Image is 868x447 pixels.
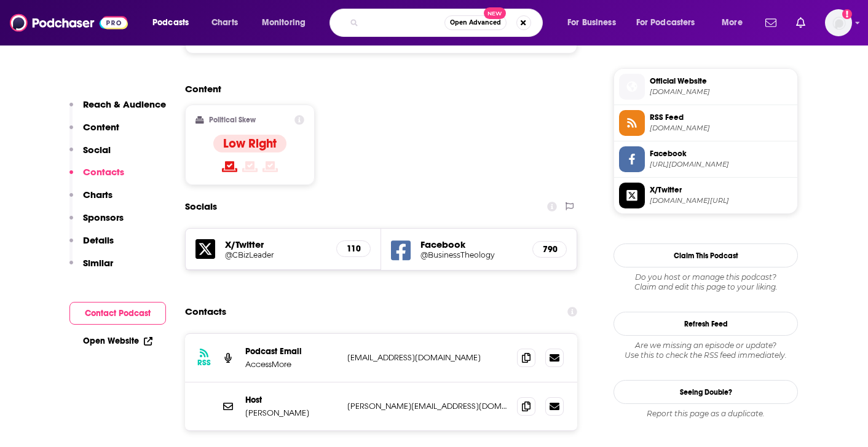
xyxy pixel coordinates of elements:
button: open menu [628,13,713,33]
button: open menu [253,13,322,33]
button: Open AdvancedNew [444,15,507,30]
span: For Podcasters [636,14,695,31]
p: Similar [83,257,113,269]
h2: Socials [185,195,217,218]
button: Sponsors [69,212,124,234]
p: Sponsors [83,212,124,223]
span: RSS Feed [650,112,792,123]
span: Facebook [650,148,792,159]
h5: 790 [543,244,556,255]
p: [PERSON_NAME] [245,408,337,418]
button: open menu [559,13,631,33]
a: Show notifications dropdown [791,12,810,33]
h5: 110 [347,243,360,254]
button: Show profile menu [825,9,852,36]
div: Search podcasts, credits, & more... [341,9,554,37]
p: Contacts [83,166,124,178]
span: More [722,14,743,31]
button: Similar [69,257,113,280]
span: twitter.com/CBizLeader [650,196,792,205]
span: accessmore.com [650,87,792,97]
div: Are we missing an episode or update? Use this to check the RSS feed immediately. [614,341,798,360]
span: Logged in as antonettefrontgate [825,9,852,36]
button: Contact Podcast [69,302,166,325]
a: Show notifications dropdown [760,12,781,33]
button: Charts [69,189,112,212]
span: Official Website [650,76,792,87]
button: open menu [144,13,205,33]
h2: Political Skew [209,116,256,124]
button: Details [69,234,114,257]
svg: Add a profile image [842,9,852,19]
p: Reach & Audience [83,98,166,110]
button: Claim This Podcast [614,243,798,267]
img: Podchaser - Follow, Share and Rate Podcasts [10,11,128,34]
input: Search podcasts, credits, & more... [363,13,444,33]
a: Facebook[URL][DOMAIN_NAME] [619,146,792,172]
a: Charts [203,13,245,33]
h2: Contacts [185,300,226,323]
span: Open Advanced [450,20,501,26]
button: Reach & Audience [69,98,166,121]
div: Claim and edit this page to your liking. [614,272,798,292]
img: User Profile [825,9,852,36]
h4: Low Right [223,136,277,151]
span: X/Twitter [650,184,792,196]
p: Details [83,234,114,246]
p: Podcast Email [245,346,337,357]
a: Seeing Double? [614,380,798,404]
p: [PERSON_NAME][EMAIL_ADDRESS][DOMAIN_NAME] [347,401,507,411]
a: X/Twitter[DOMAIN_NAME][URL] [619,183,792,208]
div: Report this page as a duplicate. [614,409,798,419]
span: Charts [211,14,238,31]
h5: X/Twitter [225,239,326,250]
button: open menu [713,13,758,33]
h2: Content [185,83,567,95]
span: New [484,7,506,19]
span: Do you host or manage this podcast? [614,272,798,282]
p: Social [83,144,111,156]
h5: Facebook [420,239,523,250]
h3: RSS [197,358,211,368]
button: Contacts [69,166,124,189]
span: Monitoring [262,14,306,31]
a: @BusinessTheology [420,250,523,259]
span: https://www.facebook.com/BusinessTheology [650,160,792,169]
p: Charts [83,189,112,200]
p: Host [245,395,337,405]
span: Podcasts [152,14,189,31]
span: For Business [567,14,616,31]
button: Social [69,144,111,167]
a: Open Website [83,336,152,346]
button: Content [69,121,119,144]
p: [EMAIL_ADDRESS][DOMAIN_NAME] [347,352,507,363]
span: accessmore.com [650,124,792,133]
a: Official Website[DOMAIN_NAME] [619,74,792,100]
p: Content [83,121,119,133]
a: @CBizLeader [225,250,326,259]
a: RSS Feed[DOMAIN_NAME] [619,110,792,136]
p: AccessMore [245,359,337,370]
button: Refresh Feed [614,312,798,336]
